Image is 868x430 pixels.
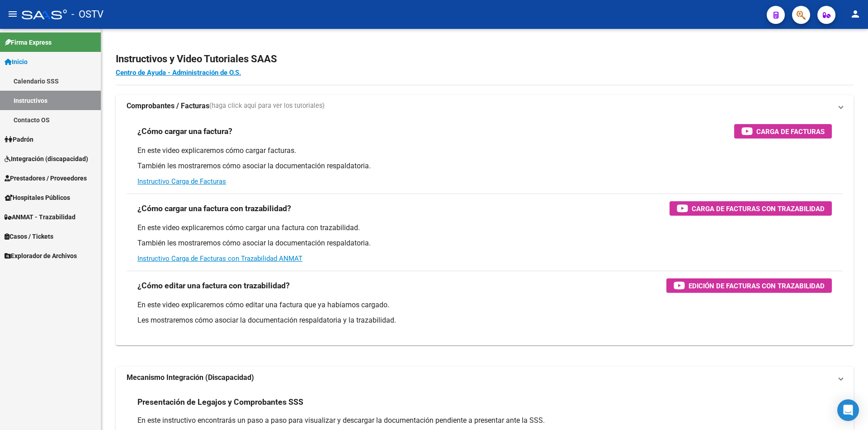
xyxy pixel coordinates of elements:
span: Prestadores / Proveedores [5,173,87,183]
span: ANMAT - Trazabilidad [5,212,75,222]
span: Hospitales Públicos [5,193,70,203]
mat-icon: menu [7,9,18,19]
span: Casos / Tickets [5,231,53,241]
mat-icon: person [850,9,861,19]
button: Edición de Facturas con Trazabilidad [666,278,832,293]
span: Padrón [5,134,33,144]
h3: ¿Cómo cargar una factura? [137,125,232,138]
a: Instructivo Carga de Facturas [137,177,226,185]
p: En este instructivo encontrarás un paso a paso para visualizar y descargar la documentación pendi... [137,416,832,425]
span: Carga de Facturas con Trazabilidad [692,203,825,214]
p: En este video explicaremos cómo cargar una factura con trazabilidad. [137,223,832,233]
h3: Presentación de Legajos y Comprobantes SSS [137,396,303,408]
h2: Instructivos y Video Tutoriales SAAS [116,51,854,68]
strong: Mecanismo Integración (Discapacidad) [127,373,254,383]
span: Carga de Facturas [756,126,825,137]
span: Explorador de Archivos [5,251,77,261]
div: Comprobantes / Facturas(haga click aquí para ver los tutoriales) [116,117,854,345]
a: Centro de Ayuda - Administración de O.S. [116,69,241,77]
a: Instructivo Carga de Facturas con Trazabilidad ANMAT [137,254,302,263]
h3: ¿Cómo editar una factura con trazabilidad? [137,279,290,292]
mat-expansion-panel-header: Mecanismo Integración (Discapacidad) [116,367,854,388]
strong: Comprobantes / Facturas [127,101,209,111]
span: - OSTV [71,5,104,24]
div: Open Intercom Messenger [837,399,859,421]
p: También les mostraremos cómo asociar la documentación respaldatoria. [137,161,832,171]
span: Firma Express [5,37,52,47]
span: Integración (discapacidad) [5,154,88,164]
mat-expansion-panel-header: Comprobantes / Facturas(haga click aquí para ver los tutoriales) [116,95,854,117]
p: En este video explicaremos cómo editar una factura que ya habíamos cargado. [137,300,832,310]
p: En este video explicaremos cómo cargar facturas. [137,146,832,156]
span: (haga click aquí para ver los tutoriales) [209,101,325,111]
p: También les mostraremos cómo asociar la documentación respaldatoria. [137,238,832,248]
button: Carga de Facturas con Trazabilidad [670,201,832,216]
span: Edición de Facturas con Trazabilidad [689,280,825,291]
h3: ¿Cómo cargar una factura con trazabilidad? [137,202,291,215]
button: Carga de Facturas [734,124,832,139]
p: Les mostraremos cómo asociar la documentación respaldatoria y la trazabilidad. [137,315,832,325]
span: Inicio [5,57,28,67]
